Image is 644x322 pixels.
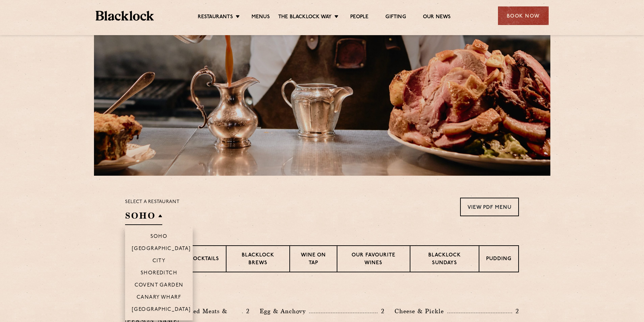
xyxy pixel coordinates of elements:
p: Select a restaurant [125,198,180,206]
a: People [350,14,368,21]
p: Soho [150,234,168,241]
p: Cocktails [189,255,219,264]
h2: SOHO [125,210,162,225]
p: 2 [512,307,519,316]
p: Cheese & Pickle [395,306,447,316]
p: Blacklock Brews [233,252,283,268]
a: Restaurants [198,14,233,21]
a: View PDF Menu [460,198,519,216]
p: City [152,258,166,265]
p: [GEOGRAPHIC_DATA] [132,246,191,253]
p: Canary Wharf [137,295,181,301]
a: Gifting [385,14,406,21]
p: Covent Garden [135,282,184,289]
p: Blacklock Sundays [417,252,472,268]
img: BL_Textured_Logo-footer-cropped.svg [96,11,154,21]
a: Our News [423,14,451,21]
h3: Pre Chop Bites [125,289,519,298]
p: Pudding [486,255,511,264]
p: [GEOGRAPHIC_DATA] [132,307,191,314]
p: Our favourite wines [344,252,403,268]
p: 2 [378,307,384,316]
a: The Blacklock Way [278,14,332,21]
p: Shoreditch [141,270,177,277]
p: Wine on Tap [297,252,330,268]
a: Menus [252,14,270,21]
p: Egg & Anchovy [260,306,309,316]
div: Book Now [498,6,549,25]
p: 2 [243,307,249,316]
